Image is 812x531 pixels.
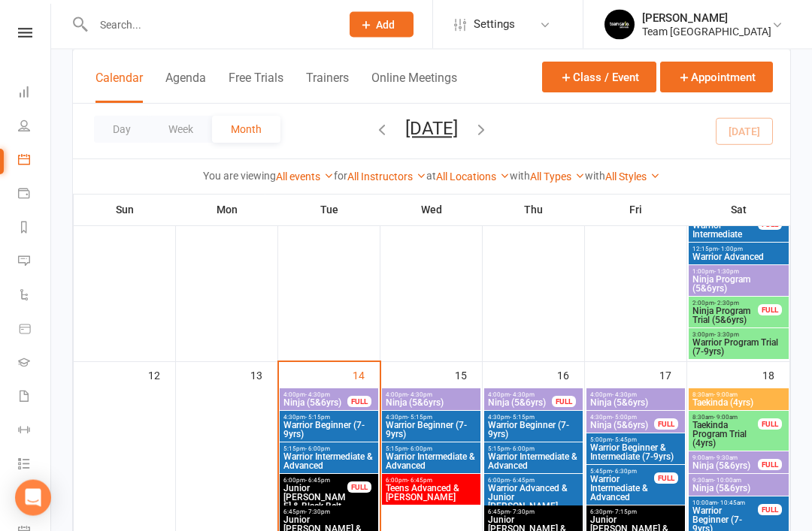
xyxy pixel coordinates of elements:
span: - 7:30pm [305,509,330,516]
button: Class / Event [542,62,656,92]
a: Calendar [18,144,52,178]
th: Tue [278,194,380,225]
a: Product Sales [18,313,52,347]
span: 8:30am [692,392,786,399]
span: Warrior Intermediate [692,222,759,240]
span: - 1:00pm [718,246,743,253]
div: Team [GEOGRAPHIC_DATA] [642,25,771,38]
span: Warrior Intermediate & Advanced [385,453,477,471]
div: 12 [148,363,175,388]
span: - 5:00pm [612,415,637,421]
a: All events [276,170,334,183]
img: thumb_image1603260965.png [604,10,635,40]
div: FULL [758,460,782,471]
span: Junior [PERSON_NAME] & Black Belt [283,484,348,511]
strong: for [334,170,347,182]
span: Ninja (5&6yrs) [692,462,759,471]
span: - 3:30pm [714,332,739,339]
span: Warrior Intermediate & Advanced [487,453,580,471]
span: 5:00pm [589,437,682,444]
span: Warrior Program Trial (7-9yrs) [692,339,786,357]
span: 6:00pm [385,478,477,484]
span: Taekinda (4yrs) [692,399,786,408]
div: FULL [347,482,371,493]
span: - 6:45pm [408,478,432,484]
span: Ninja (5&6yrs) [283,399,348,408]
span: Add [376,19,395,31]
span: Warrior Intermediate & Advanced [283,453,375,471]
a: Dashboard [18,77,52,110]
span: 6:00pm [487,478,580,484]
span: - 10:45am [717,500,745,507]
button: Online Meetings [371,71,457,103]
div: FULL [758,419,782,430]
span: Ninja (5&6yrs) [385,399,477,408]
span: 3:00pm [692,332,786,339]
span: 6:00pm [283,478,348,484]
span: - 5:15pm [510,415,535,421]
span: - 1:30pm [714,269,739,276]
span: Ninja Program Trial (5&6yrs) [692,307,759,325]
div: 14 [353,363,380,388]
span: 6:45pm [283,509,375,516]
span: Warrior Beginner (7-9yrs) [283,421,375,439]
span: - 6:45pm [305,478,330,484]
div: FULL [552,397,576,408]
span: - 9:00am [714,415,738,421]
button: [DATE] [405,118,458,139]
span: - 7:15pm [612,509,637,516]
input: Search... [89,14,330,35]
span: - 6:00pm [305,446,330,453]
span: 4:00pm [283,392,348,399]
span: - 5:15pm [305,415,330,421]
span: - 9:30am [714,455,738,462]
div: FULL [758,505,782,516]
th: Mon [176,194,278,225]
span: - 6:00pm [408,446,432,453]
span: Settings [474,8,515,41]
button: Add [350,12,414,38]
span: 4:30pm [283,415,375,421]
span: 5:15pm [487,446,580,453]
div: 13 [250,363,277,388]
span: Ninja (5&6yrs) [692,484,786,493]
span: 10:00am [692,500,759,507]
span: - 2:30pm [714,300,739,307]
strong: with [585,170,605,182]
a: All Styles [605,170,660,183]
button: Free Trials [229,71,283,103]
div: 17 [659,363,686,388]
span: Warrior Advanced [692,253,786,262]
span: 4:00pm [589,392,682,399]
span: 5:15pm [283,446,375,453]
span: - 4:30pm [510,392,535,399]
span: 12:15pm [692,246,786,253]
span: 6:45pm [487,509,580,516]
button: Day [94,116,150,143]
span: - 4:30pm [612,392,637,399]
span: 9:30am [692,478,786,484]
div: 16 [557,363,584,388]
strong: at [426,170,436,182]
button: Agenda [165,71,206,103]
span: Warrior Beginner & Intermediate (7-9yrs) [589,444,682,462]
button: Calendar [95,71,143,103]
a: All Instructors [347,170,426,183]
span: Ninja (5&6yrs) [589,421,655,430]
button: Trainers [306,71,349,103]
span: Ninja (5&6yrs) [589,399,682,408]
span: Ninja (5&6yrs) [487,399,553,408]
strong: with [510,170,530,182]
span: 4:30pm [589,415,655,421]
span: 4:00pm [385,392,477,399]
a: People [18,110,52,144]
th: Thu [483,194,585,225]
div: FULL [654,419,678,430]
span: Warrior Intermediate & Advanced [589,475,655,502]
div: FULL [654,473,678,484]
span: 5:45pm [589,469,655,475]
span: - 5:45pm [612,437,637,444]
button: Appointment [660,62,773,92]
a: Payments [18,178,52,212]
span: 5:15pm [385,446,477,453]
